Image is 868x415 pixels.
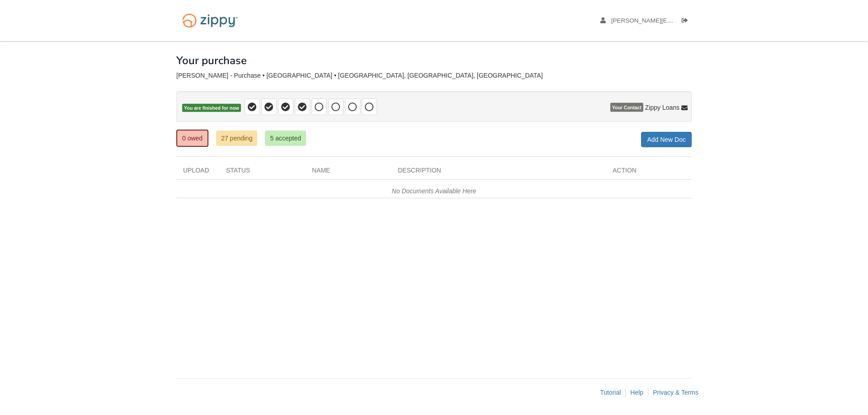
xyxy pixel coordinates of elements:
[176,130,208,147] a: 0 owed
[216,131,257,146] a: 27 pending
[630,389,643,396] a: Help
[219,166,305,179] div: Status
[653,389,698,396] a: Privacy & Terms
[606,166,692,179] div: Action
[392,187,476,195] em: No Documents Available Here
[265,131,306,146] a: 5 accepted
[391,166,606,179] div: Description
[176,72,692,79] div: [PERSON_NAME] - Purchase • [GEOGRAPHIC_DATA] • [GEOGRAPHIC_DATA], [GEOGRAPHIC_DATA], [GEOGRAPHIC_...
[641,132,692,147] a: Add New Doc
[682,17,692,26] a: Log out
[600,17,815,26] a: edit profile
[645,103,679,112] span: Zippy Loans
[176,9,244,32] img: Logo
[305,166,391,179] div: Name
[182,104,241,112] span: You are finished for now
[176,55,247,66] h1: Your purchase
[610,103,643,112] span: Your Contact
[600,389,621,396] a: Tutorial
[176,166,219,179] div: Upload
[611,17,815,24] span: hillary.heather@gmail.com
